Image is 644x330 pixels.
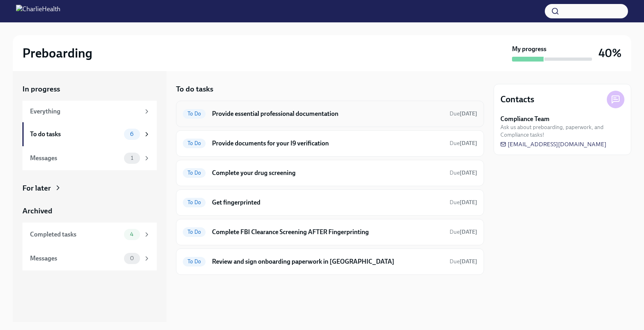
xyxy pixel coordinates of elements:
[500,123,624,139] span: Ask us about preboarding, paperwork, and Compliance tasks!
[22,45,92,61] h2: Preboarding
[460,140,477,147] strong: [DATE]
[450,258,477,265] span: Due
[450,110,477,117] span: Due
[212,169,443,177] h6: Complete your drug screening
[22,223,157,247] a: Completed tasks4
[450,139,477,147] span: September 26th, 2025 09:00
[598,46,622,60] h3: 40%
[183,255,477,268] a: To DoReview and sign onboarding paperwork in [GEOGRAPHIC_DATA]Due[DATE]
[460,229,477,235] strong: [DATE]
[22,101,157,122] a: Everything
[22,183,157,193] a: For later
[450,229,477,235] span: Due
[183,229,206,235] span: To Do
[183,226,477,239] a: To DoComplete FBI Clearance Screening AFTER FingerprintingDue[DATE]
[450,199,477,206] span: Due
[183,170,206,176] span: To Do
[183,258,206,264] span: To Do
[30,107,140,116] div: Everything
[183,107,477,120] a: To DoProvide essential professional documentationDue[DATE]
[176,84,213,94] h5: To do tasks
[212,257,443,266] h6: Review and sign onboarding paperwork in [GEOGRAPHIC_DATA]
[460,199,477,206] strong: [DATE]
[183,140,206,146] span: To Do
[183,167,477,179] a: To DoComplete your drug screeningDue[DATE]
[450,140,477,147] span: Due
[450,169,477,177] span: September 26th, 2025 09:00
[512,45,546,54] strong: My progress
[183,111,206,117] span: To Do
[30,130,121,139] div: To do tasks
[125,255,139,261] span: 0
[16,5,60,18] img: CharlieHealth
[183,137,477,150] a: To DoProvide documents for your I9 verificationDue[DATE]
[183,199,206,205] span: To Do
[450,258,477,265] span: September 29th, 2025 09:00
[500,140,606,148] a: [EMAIL_ADDRESS][DOMAIN_NAME]
[450,110,477,117] span: September 25th, 2025 09:00
[212,198,443,207] h6: Get fingerprinted
[30,254,121,263] div: Messages
[22,84,157,94] a: In progress
[125,231,138,237] span: 4
[500,115,550,123] strong: Compliance Team
[126,155,138,161] span: 1
[212,139,443,148] h6: Provide documents for your I9 verification
[183,196,477,209] a: To DoGet fingerprintedDue[DATE]
[22,206,157,216] a: Archived
[212,228,443,237] h6: Complete FBI Clearance Screening AFTER Fingerprinting
[500,93,534,105] h4: Contacts
[22,183,51,193] div: For later
[460,110,477,117] strong: [DATE]
[212,109,443,118] h6: Provide essential professional documentation
[450,169,477,176] span: Due
[450,228,477,236] span: September 29th, 2025 09:00
[460,258,477,265] strong: [DATE]
[460,169,477,176] strong: [DATE]
[22,146,157,170] a: Messages1
[125,131,138,137] span: 6
[30,154,121,163] div: Messages
[22,122,157,146] a: To do tasks6
[30,230,121,239] div: Completed tasks
[22,247,157,270] a: Messages0
[450,199,477,206] span: September 26th, 2025 09:00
